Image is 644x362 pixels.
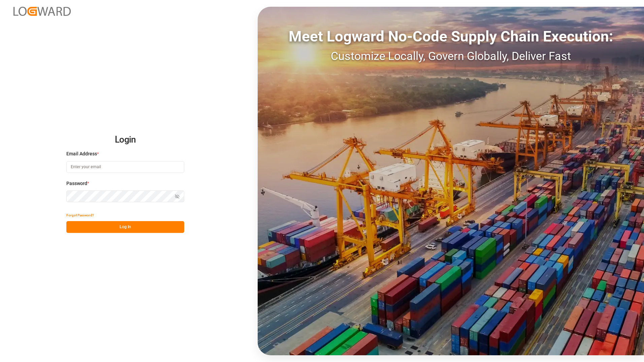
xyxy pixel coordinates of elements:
[258,48,644,65] div: Customize Locally, Govern Globally, Deliver Fast
[13,7,71,16] img: Logward_new_orange.png
[258,25,644,48] div: Meet Logward No-Code Supply Chain Execution:
[66,221,184,233] button: Log In
[66,150,97,157] span: Email Address
[66,161,184,173] input: Enter your email
[66,180,87,187] span: Password
[66,209,94,221] button: Forgot Password?
[66,129,184,151] h2: Login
